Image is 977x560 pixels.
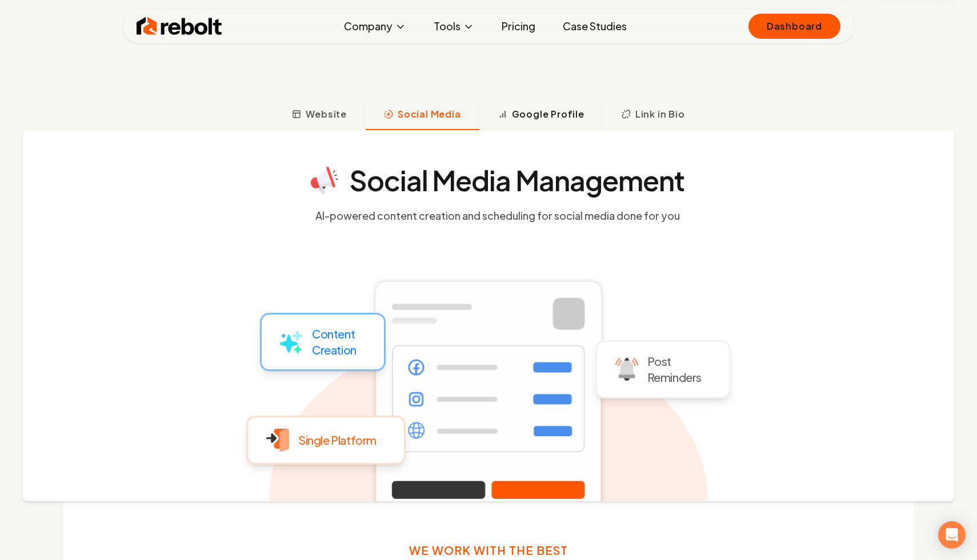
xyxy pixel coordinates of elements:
[554,15,636,38] a: Case Studies
[479,100,603,130] button: Google Profile
[492,15,544,38] a: Pricing
[298,432,377,448] p: Single Platform
[938,521,966,549] div: Open Intercom Messenger
[137,15,222,38] img: Rebolt Logo
[398,107,461,121] span: Social Media
[647,353,702,385] p: Post Reminders
[425,15,483,38] button: Tools
[409,542,568,558] h3: We work with the best
[335,15,415,38] button: Company
[350,167,684,194] h4: Social Media Management
[365,100,479,130] button: Social Media
[312,326,357,358] p: Content Creation
[274,100,365,130] button: Website
[748,14,840,39] a: Dashboard
[603,100,703,130] button: Link in Bio
[635,107,685,121] span: Link in Bio
[306,107,347,121] span: Website
[512,107,584,121] span: Google Profile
